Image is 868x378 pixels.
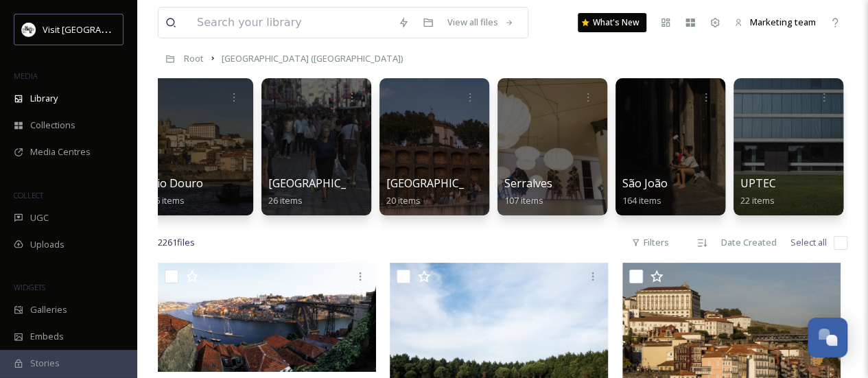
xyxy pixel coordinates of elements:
span: Serralves [504,176,552,191]
span: UGC [30,211,49,224]
img: Porto's Historic Centre.jpg [158,263,376,372]
span: [GEOGRAPHIC_DATA] [386,176,497,191]
span: Visit [GEOGRAPHIC_DATA] [43,23,149,36]
span: UPTEC [740,176,776,191]
div: Date Created [714,229,784,256]
span: Select all [790,236,827,249]
span: São João [622,176,668,191]
span: MEDIA [14,71,38,81]
a: São João164 items [622,177,668,206]
span: 107 items [504,194,543,206]
a: Serralves107 items [504,177,552,206]
span: WIDGETS [14,282,45,292]
a: What's New [578,13,646,32]
span: Galleries [30,303,67,316]
a: View all files [441,9,521,36]
span: COLLECT [14,190,43,200]
span: [GEOGRAPHIC_DATA] [268,176,379,191]
span: Rio Douro [150,176,203,191]
span: 26 items [268,194,303,206]
span: Root [184,52,204,64]
span: Collections [30,119,75,132]
span: 20 items [386,194,421,206]
span: Library [30,92,58,105]
a: [GEOGRAPHIC_DATA]20 items [386,177,497,206]
a: [GEOGRAPHIC_DATA]26 items [268,177,379,206]
span: Embeds [30,330,64,343]
a: Root [184,50,204,67]
span: [GEOGRAPHIC_DATA] ([GEOGRAPHIC_DATA]) [222,52,403,64]
span: 164 items [622,194,661,206]
a: [GEOGRAPHIC_DATA] ([GEOGRAPHIC_DATA]) [222,50,403,67]
span: 22 items [740,194,775,206]
input: Search your library [190,8,391,38]
span: Media Centres [30,145,91,158]
span: Uploads [30,238,64,251]
img: download%20%282%29.png [22,23,36,36]
span: Stories [30,357,60,370]
span: Marketing team [750,16,816,28]
button: Open Chat [808,318,847,357]
span: 86 items [150,194,185,206]
a: Marketing team [727,9,823,36]
span: 2261 file s [158,236,195,249]
div: Filters [624,229,676,256]
a: Rio Douro86 items [150,177,203,206]
a: UPTEC22 items [740,177,776,206]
